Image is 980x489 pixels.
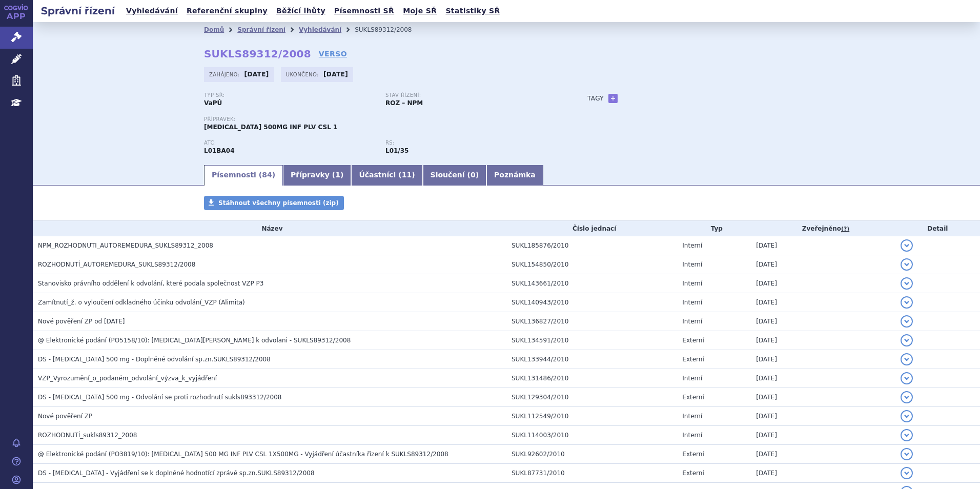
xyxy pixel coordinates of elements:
[33,221,506,236] th: Název
[751,407,895,426] td: [DATE]
[901,334,913,347] button: detail
[323,71,348,78] strong: [DATE]
[204,140,375,146] p: ATC:
[38,470,315,477] span: DS - Alimta - Vyjádření se k doplněné hodnotící zprávě sp.zn.SUKLS89312/2008
[895,221,980,236] th: Detail
[901,448,913,460] button: detail
[901,429,913,441] button: detail
[682,318,702,325] span: Interní
[506,350,677,369] td: SUKL133944/2010
[506,426,677,445] td: SUKL114003/2010
[244,71,269,78] strong: [DATE]
[751,369,895,388] td: [DATE]
[901,277,913,290] button: detail
[901,353,913,365] button: detail
[608,94,618,103] a: +
[751,426,895,445] td: [DATE]
[682,356,704,363] span: Externí
[682,242,702,249] span: Interní
[38,280,263,287] span: Stanovisko právního oddělení k odvolání, které podala společnost VZP P3
[355,22,425,37] li: SUKLS89312/2008
[682,413,702,420] span: Interní
[682,375,702,382] span: Interní
[682,299,702,306] span: Interní
[286,70,321,78] span: Ukončeno:
[506,331,677,350] td: SUKL134591/2010
[204,196,344,210] a: Stáhnout všechny písemnosti (zip)
[423,165,486,186] a: Sloučení (0)
[38,413,92,420] span: Nové pověření ZP
[123,4,181,18] a: Vyhledávání
[38,375,217,382] span: VZP_Vyrozumění_o_podaném_odvolání_výzva_k_vyjádření
[38,261,195,268] span: ROZHODNUTÍ_AUTOREMEDURA_SUKLS89312/2008
[506,293,677,312] td: SUKL140943/2010
[751,388,895,407] td: [DATE]
[385,99,423,107] strong: ROZ – NPM
[901,410,913,422] button: detail
[38,394,281,401] span: DS - Alimta 500 mg - Odvolání se proti rozhodnutí sukls893312/2008
[299,26,341,33] a: Vyhledávání
[204,124,337,131] span: [MEDICAL_DATA] 500MG INF PLV CSL 1
[587,92,604,105] h3: Tagy
[682,394,704,401] span: Externí
[506,464,677,483] td: SUKL87731/2010
[506,221,677,236] th: Číslo jednací
[506,255,677,274] td: SUKL154850/2010
[237,26,285,33] a: Správní řízení
[506,388,677,407] td: SUKL129304/2010
[38,356,271,363] span: DS - Alimta 500 mg - Doplněné odvolání sp.zn.SUKLS89312/2008
[319,49,347,59] a: VERSO
[38,337,351,344] span: @ Elektronické podání (PO5158/10): Alimta - Vyjadreni k odvolani - SUKLS89312/2008
[209,70,241,78] span: Zahájeno:
[506,445,677,464] td: SUKL92602/2010
[204,165,283,186] a: Písemnosti (84)
[751,350,895,369] td: [DATE]
[751,464,895,483] td: [DATE]
[682,470,704,477] span: Externí
[751,445,895,464] td: [DATE]
[471,171,476,179] span: 0
[204,26,224,33] a: Domů
[204,116,567,123] p: Přípravek:
[901,391,913,403] button: detail
[442,4,503,18] a: Statistiky SŘ
[506,236,677,255] td: SUKL185876/2010
[385,140,557,146] p: RS:
[204,48,311,60] strong: SUKLS89312/2008
[682,280,702,287] span: Interní
[841,226,849,233] abbr: (?)
[682,337,704,344] span: Externí
[335,171,340,179] span: 1
[901,296,913,309] button: detail
[677,221,751,236] th: Typ
[506,369,677,388] td: SUKL131486/2010
[33,4,123,18] h2: Správní řízení
[682,451,704,458] span: Externí
[682,432,702,439] span: Interní
[204,99,222,107] strong: VaPÚ
[402,171,412,179] span: 11
[38,299,245,306] span: Zamítnutí_ž. o vyloučení odkladného účinku odvolání_VZP (Alimita)
[351,165,422,186] a: Účastníci (11)
[751,293,895,312] td: [DATE]
[218,199,339,207] span: Stáhnout všechny písemnosti (zip)
[204,92,375,98] p: Typ SŘ:
[682,261,702,268] span: Interní
[506,407,677,426] td: SUKL112549/2010
[901,372,913,384] button: detail
[38,318,125,325] span: Nové pověření ZP od 1.7.2010
[204,147,234,154] strong: PEMETREXED
[506,274,677,293] td: SUKL143661/2010
[385,147,409,154] strong: pemetrexed
[400,4,440,18] a: Moje SŘ
[273,4,329,18] a: Běžící lhůty
[901,315,913,328] button: detail
[385,92,557,98] p: Stav řízení:
[38,242,213,249] span: NPM_ROZHODNUTI_AUTOREMEDURA_SUKLS89312_2008
[183,4,271,18] a: Referenční skupiny
[283,165,351,186] a: Přípravky (1)
[751,331,895,350] td: [DATE]
[262,171,272,179] span: 84
[751,312,895,331] td: [DATE]
[751,236,895,255] td: [DATE]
